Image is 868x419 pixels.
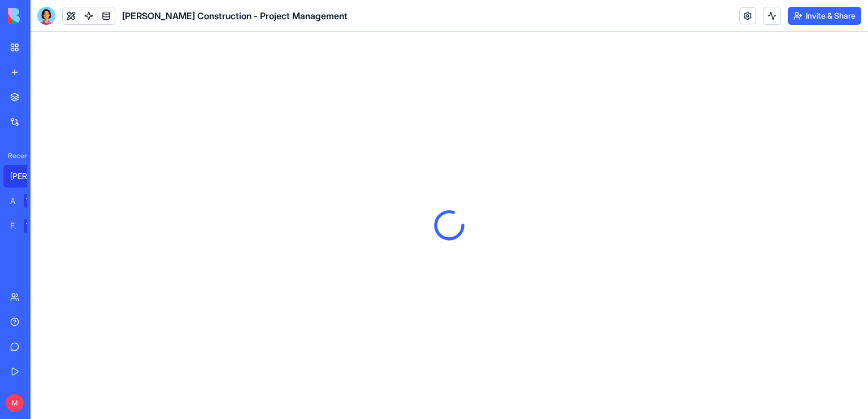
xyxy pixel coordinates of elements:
[10,171,42,182] div: [PERSON_NAME] Construction - Project Management
[24,219,42,233] div: TRY
[10,220,16,232] div: Feedback Form
[122,9,348,23] span: [PERSON_NAME] Construction - Project Management
[10,195,16,207] div: AI Logo Generator
[3,151,27,160] span: Recent
[8,8,78,24] img: logo
[788,7,861,25] button: Invite & Share
[6,394,24,412] span: M
[24,194,42,208] div: TRY
[3,190,49,212] a: AI Logo GeneratorTRY
[3,165,49,187] a: [PERSON_NAME] Construction - Project Management
[3,215,49,237] a: Feedback FormTRY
